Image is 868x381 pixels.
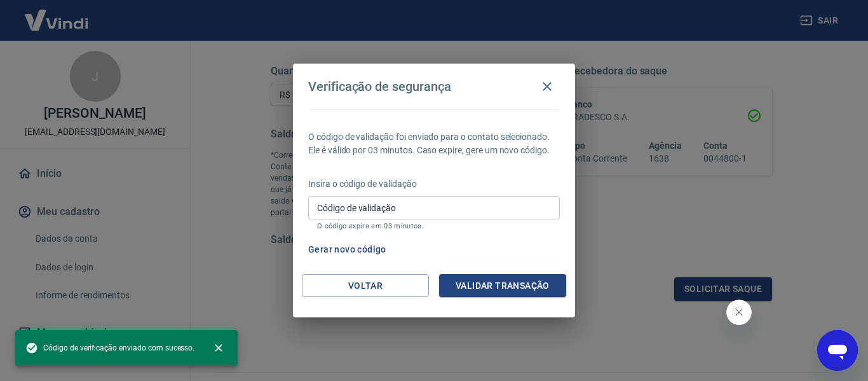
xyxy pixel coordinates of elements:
[317,222,551,230] p: O código expira em 03 minutos.
[308,177,560,191] p: Insira o código de validação
[308,79,451,94] h4: Verificação de segurança
[817,330,858,371] iframe: Botão para abrir a janela de mensagens
[302,274,429,298] button: Voltar
[439,274,566,298] button: Validar transação
[726,300,752,325] iframe: Fechar mensagem
[25,342,194,354] span: Código de verificação enviado com sucesso.
[303,238,391,261] button: Gerar novo código
[8,9,107,19] span: Olá! Precisa de ajuda?
[205,334,233,362] button: close
[308,130,560,157] p: O código de validação foi enviado para o contato selecionado. Ele é válido por 03 minutos. Caso e...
